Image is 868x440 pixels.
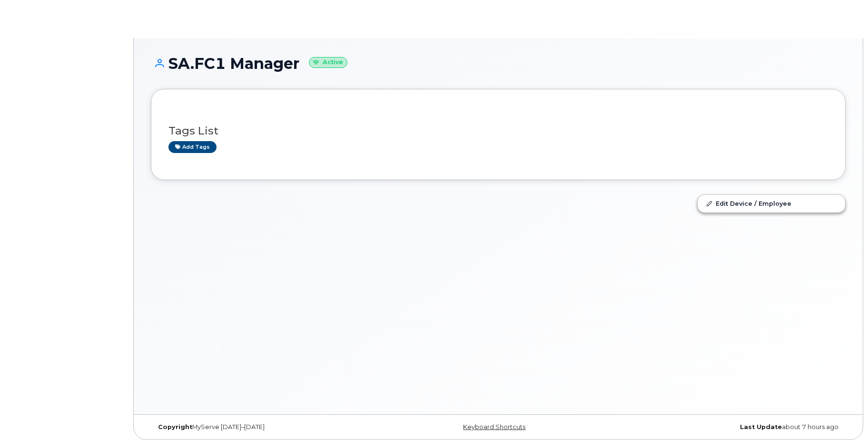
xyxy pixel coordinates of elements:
[740,423,782,430] strong: Last Update
[151,423,383,431] div: MyServe [DATE]–[DATE]
[698,195,845,212] a: Edit Device / Employee
[614,423,846,431] div: about 7 hours ago
[168,141,217,153] a: Add tags
[168,125,828,137] h3: Tags List
[309,57,347,68] small: Active
[463,423,525,430] a: Keyboard Shortcuts
[151,55,846,72] h1: SA.FC1 Manager
[158,423,192,430] strong: Copyright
